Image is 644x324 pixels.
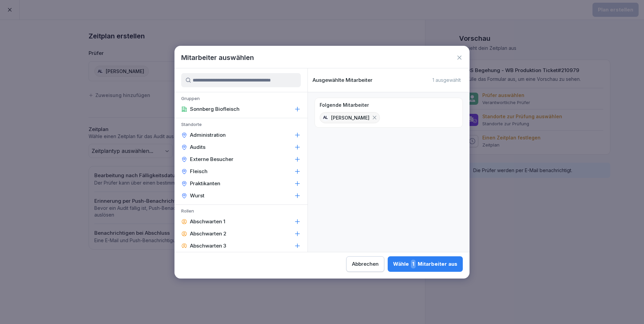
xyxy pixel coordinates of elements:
[346,256,384,272] button: Abbrechen
[388,256,463,272] button: Wähle1Mitarbeiter aus
[190,168,207,175] p: Fleisch
[190,156,233,163] p: Externe Besucher
[322,114,329,121] div: AL
[190,180,220,187] p: Praktikanten
[190,242,226,249] p: Abschwarten 3
[190,230,226,237] p: Abschwarten 2
[174,96,308,103] p: Gruppen
[190,106,239,112] p: Sonnberg Biofleisch
[432,77,461,83] p: 1 ausgewählt
[393,260,457,268] div: Wähle Mitarbeiter aus
[174,122,308,129] p: Standorte
[190,132,226,138] p: Administration
[331,114,369,121] p: [PERSON_NAME]
[190,192,204,199] p: Wurst
[320,102,369,108] p: Folgende Mitarbeiter
[181,53,254,63] h1: Mitarbeiter auswählen
[174,208,308,216] p: Rollen
[190,144,205,151] p: Audits
[190,218,225,225] p: Abschwarten 1
[411,260,416,268] span: 1
[352,260,379,268] div: Abbrechen
[313,77,373,83] p: Ausgewählte Mitarbeiter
